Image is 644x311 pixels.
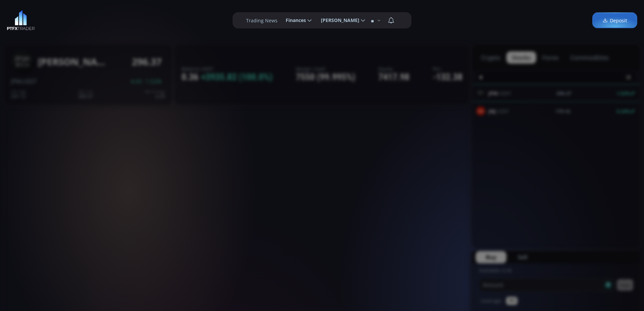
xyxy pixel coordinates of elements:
[316,14,359,27] span: [PERSON_NAME]
[7,10,35,30] img: LOGO
[281,14,306,27] span: Finances
[602,17,627,24] span: Deposit
[246,17,278,24] label: Trading News
[592,13,637,28] a: Deposit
